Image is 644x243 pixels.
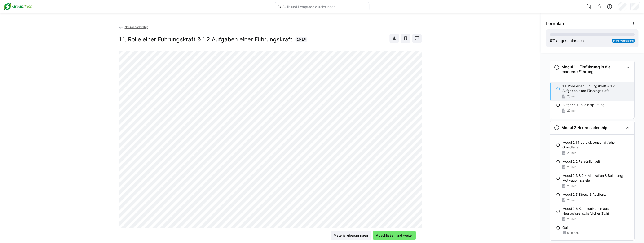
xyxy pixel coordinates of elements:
[567,231,579,235] span: 6 Fragen
[119,25,148,29] a: NeuroLeadership
[562,192,606,197] p: Modul 2.5 Stress & Resilienz
[550,38,552,43] span: 0
[562,159,600,164] p: Modul 2.2 Persönlichkeit
[546,21,564,26] span: Lernplan
[562,173,631,183] p: Modul 2.3 & 2.4 Motivation & Belonung; Motivation & Ziele
[373,231,416,240] button: Abschließen und weiter
[567,198,576,202] span: 20 min
[375,233,414,238] span: Abschließen und weiter
[282,4,367,9] input: Skills und Lernpfade durchsuchen…
[550,38,584,43] div: % abgeschlossen
[562,84,631,93] p: 1.1. Rolle einer Führungskraft & 1.2 Aufgaben einer Führungskraft
[567,184,576,188] span: 20 min
[561,125,607,130] h3: Modul 2 Neuroleadership
[567,151,576,155] span: 20 min
[613,39,634,42] span: 4h 0m verbleibend
[562,225,569,230] p: Quiz
[124,25,148,29] span: NeuroLeadership
[567,95,576,98] span: 20 min
[567,165,576,169] span: 20 min
[562,103,604,107] p: Aufgabe zur Selbstprüfung
[562,206,631,216] p: Modul 2.6 Kommunikation aus Neurowissenschaftlicher Sicht
[297,37,306,42] span: 20 LP
[567,217,576,221] span: 20 min
[567,109,576,113] span: 20 min
[333,233,369,238] span: Material überspringen
[561,65,624,74] h3: Modul 1 - Einführung in die moderne Führung
[331,231,371,240] button: Material überspringen
[119,36,292,43] h2: 1.1. Rolle einer Führungskraft & 1.2 Aufgaben einer Führungskraft
[562,140,631,150] p: Modul 2.1 Neurowissenschaftliche Grundlagen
